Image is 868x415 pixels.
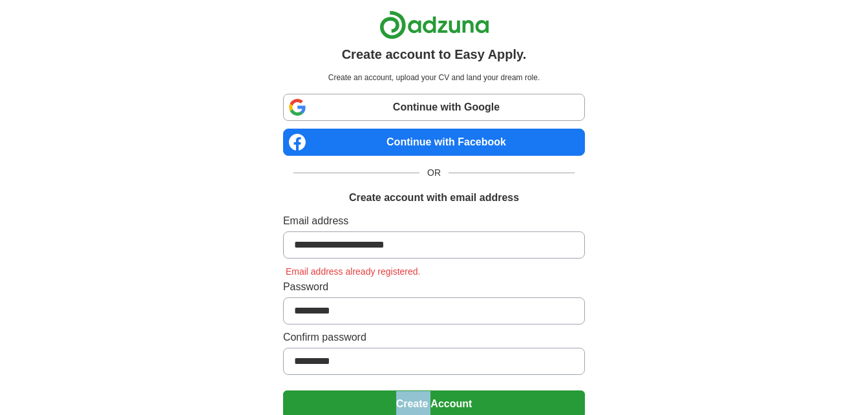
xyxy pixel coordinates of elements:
a: Continue with Google [283,94,585,121]
label: Password [283,279,585,295]
h1: Create account to Easy Apply. [342,45,527,64]
a: Continue with Facebook [283,129,585,156]
img: Adzuna logo [379,10,489,39]
span: OR [419,166,449,180]
h1: Create account with email address [349,190,519,206]
label: Confirm password [283,330,585,345]
label: Email address [283,213,585,229]
p: Create an account, upload your CV and land your dream role. [286,72,582,83]
span: Email address already registered. [283,266,423,277]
